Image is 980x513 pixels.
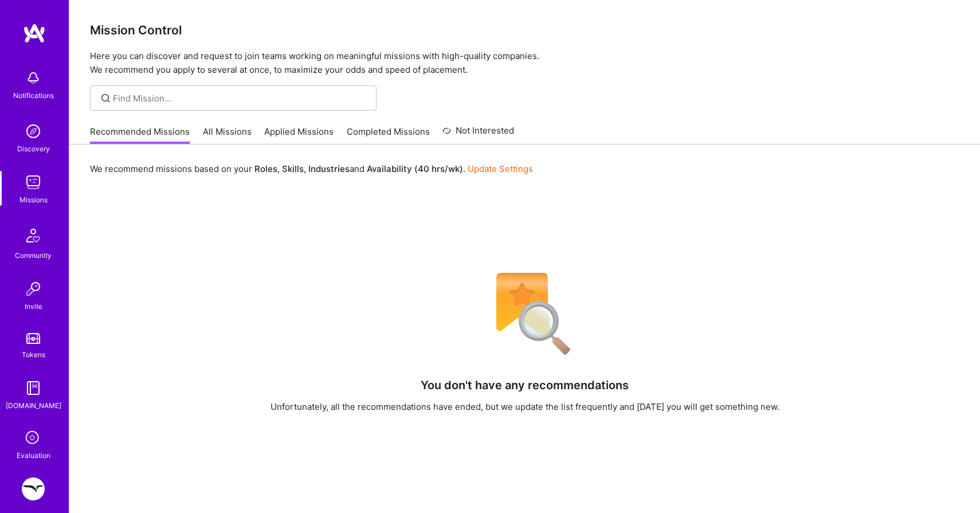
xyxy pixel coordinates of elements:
b: Availability (40 hrs/wk) [367,163,463,174]
img: guide book [22,377,45,400]
div: [DOMAIN_NAME] [6,400,61,412]
a: Update Settings [468,163,533,174]
div: Missions [19,194,48,206]
div: Community [15,249,52,261]
div: Discovery [17,143,50,155]
img: teamwork [22,171,45,194]
h4: You don't have any recommendations [421,378,629,392]
a: Not Interested [442,124,514,144]
input: Find Mission... [113,92,368,104]
a: Freed: Product Designer for New iOS App [19,477,48,500]
b: Roles [254,163,277,174]
p: We recommend missions based on your , , and . [90,163,533,175]
img: No Results [476,265,574,363]
img: logo [23,23,46,44]
img: tokens [26,333,40,344]
div: Notifications [13,89,54,101]
b: Industries [308,163,350,174]
b: Skills [282,163,304,174]
i: icon SelectionTeam [22,428,44,449]
p: Here you can discover and request to join teams working on meaningful missions with high-quality ... [90,49,959,77]
img: Community [19,222,47,249]
div: Tokens [22,348,45,361]
img: Invite [22,277,45,300]
div: Invite [25,300,42,312]
div: Unfortunately, all the recommendations have ended, but we update the list frequently and [DATE] y... [271,401,779,413]
div: Evaluation [17,449,50,461]
a: All Missions [203,126,252,144]
i: icon SearchGrey [99,92,112,105]
a: Recommended Missions [90,126,190,144]
img: discovery [22,120,45,143]
h3: Mission Control [90,23,959,37]
img: Freed: Product Designer for New iOS App [22,477,45,500]
a: Applied Missions [264,126,334,144]
a: Completed Missions [347,126,430,144]
img: bell [22,66,45,89]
